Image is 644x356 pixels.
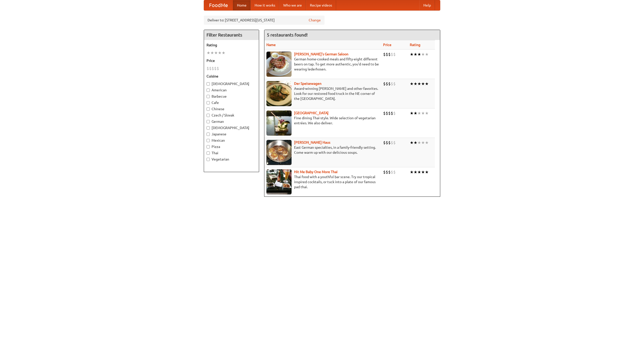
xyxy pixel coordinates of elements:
li: ★ [410,140,414,145]
a: Name [266,43,276,47]
li: ★ [417,81,421,87]
input: Cafe [207,101,210,104]
li: $ [386,52,388,57]
li: $ [391,81,393,87]
li: $ [388,110,391,116]
li: ★ [414,81,417,87]
li: ★ [417,110,421,116]
input: Japanese [207,133,210,136]
li: $ [388,140,391,145]
li: ★ [425,52,429,57]
ng-pluralize: 5 restaurants found! [267,32,308,37]
li: $ [217,66,219,71]
input: [DEMOGRAPHIC_DATA] [207,82,210,86]
input: Vegetarian [207,158,210,161]
a: Change [309,18,321,23]
li: $ [388,169,391,175]
a: Rating [410,43,420,47]
input: Thai [207,151,210,155]
li: $ [383,140,386,145]
li: $ [383,81,386,87]
li: ★ [410,81,414,87]
label: Pizza [207,144,256,149]
label: [DEMOGRAPHIC_DATA] [207,81,256,86]
li: ★ [210,50,214,56]
li: ★ [417,52,421,57]
li: ★ [214,50,218,56]
li: $ [391,52,393,57]
li: $ [393,169,396,175]
p: East German specialties, in a family-friendly setting. Come warm up with our delicious soups. [266,145,379,155]
li: ★ [410,169,414,175]
li: $ [391,140,393,145]
li: $ [383,169,386,175]
img: kohlhaus.jpg [266,140,292,165]
h5: Rating [207,43,256,48]
li: ★ [417,140,421,145]
input: Barbecue [207,95,210,98]
p: German home-cooked meals and fifty-eight different beers on tap. To get more authentic, you'd nee... [266,57,379,72]
h4: Filter Restaurants [204,30,259,40]
a: Hit Me Baby One More Thai [294,170,338,174]
a: How it works [251,0,279,10]
label: Chinese [207,106,256,111]
li: ★ [421,52,425,57]
li: $ [393,81,396,87]
li: ★ [417,169,421,175]
label: American [207,88,256,93]
label: Japanese [207,132,256,137]
li: $ [214,66,217,71]
li: $ [386,140,388,145]
label: [DEMOGRAPHIC_DATA] [207,125,256,130]
li: $ [393,140,396,145]
li: ★ [207,50,210,56]
a: FoodMe [204,0,233,10]
img: babythai.jpg [266,169,292,194]
a: [PERSON_NAME] Haus [294,140,330,144]
li: ★ [425,140,429,145]
li: $ [391,169,393,175]
label: Barbecue [207,94,256,99]
li: ★ [425,81,429,87]
input: Mexican [207,139,210,142]
li: $ [393,110,396,116]
b: [GEOGRAPHIC_DATA] [294,111,329,115]
li: ★ [414,110,417,116]
p: Fine dining Thai-style. Wide selection of vegetarian entrées. We also deliver. [266,115,379,126]
label: Thai [207,150,256,155]
li: ★ [421,81,425,87]
li: ★ [421,169,425,175]
li: $ [386,169,388,175]
label: Vegetarian [207,157,256,162]
li: ★ [222,50,225,56]
li: $ [388,81,391,87]
li: $ [207,66,209,71]
li: $ [383,52,386,57]
p: Thai food with a youthful bar scene. Try our tropical inspired cocktails, or tuck into a plate of... [266,174,379,189]
a: Der Speisewagen [294,82,321,86]
input: Chinese [207,107,210,111]
li: ★ [414,52,417,57]
input: Czech / Slovak [207,114,210,117]
p: Award-winning [PERSON_NAME] and other favorites. Look for our restored food truck in the NE corne... [266,86,379,101]
li: ★ [421,110,425,116]
a: Help [419,0,435,10]
input: German [207,120,210,123]
label: Czech / Slovak [207,113,256,118]
li: $ [386,81,388,87]
a: [PERSON_NAME]'s German Saloon [294,52,348,56]
h5: Price [207,58,256,63]
li: ★ [425,169,429,175]
label: German [207,119,256,124]
li: ★ [425,110,429,116]
li: ★ [414,140,417,145]
li: ★ [410,52,414,57]
img: satay.jpg [266,110,292,136]
li: ★ [218,50,222,56]
li: $ [209,66,212,71]
input: Pizza [207,145,210,148]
